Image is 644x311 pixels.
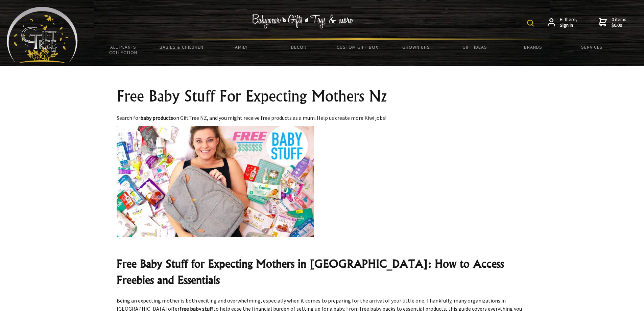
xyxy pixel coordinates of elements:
[527,20,534,26] img: product search
[117,257,504,287] strong: Free Baby Stuff for Expecting Mothers in [GEOGRAPHIC_DATA]: How to Access Freebies and Essentials
[140,114,173,121] strong: baby products
[328,40,387,54] a: Custom Gift Box
[117,114,528,122] p: Search for on GiftTree NZ, and you might receive free products as a mum. Help us create more Kiwi...
[504,40,563,54] a: Brands
[563,40,621,54] a: Services
[612,22,626,28] strong: $0.00
[387,40,445,54] a: Grown Ups
[612,16,626,28] span: 0 items
[445,40,504,54] a: Gift Ideas
[548,17,577,28] a: Hi there,Sign in
[252,14,353,28] img: Babywear - Gifts - Toys & more
[152,40,211,54] a: Babies & Children
[94,40,152,60] a: All Plants Collection
[211,40,269,54] a: Family
[560,22,577,28] strong: Sign in
[117,88,528,104] h1: Free Baby Stuff For Expecting Mothers Nz
[599,17,626,28] a: 0 items$0.00
[560,17,577,28] span: Hi there,
[7,7,78,63] img: Babyware - Gifts - Toys and more...
[269,40,328,54] a: Decor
